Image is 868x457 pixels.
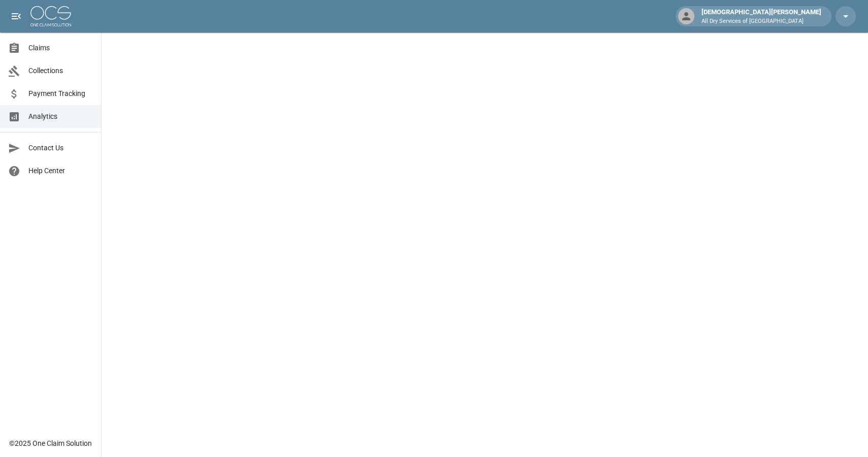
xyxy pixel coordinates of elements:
[28,166,93,176] span: Help Center
[28,43,93,53] span: Claims
[30,6,71,26] img: ocs-logo-white-transparent.png
[697,7,825,25] div: [DEMOGRAPHIC_DATA][PERSON_NAME]
[28,143,93,153] span: Contact Us
[702,17,821,26] p: All Dry Services of [GEOGRAPHIC_DATA]
[9,438,92,448] div: © 2025 One Claim Solution
[6,6,26,26] button: open drawer
[102,32,868,454] iframe: Embedded Dashboard
[28,111,93,122] span: Analytics
[28,66,93,76] span: Collections
[28,88,93,99] span: Payment Tracking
